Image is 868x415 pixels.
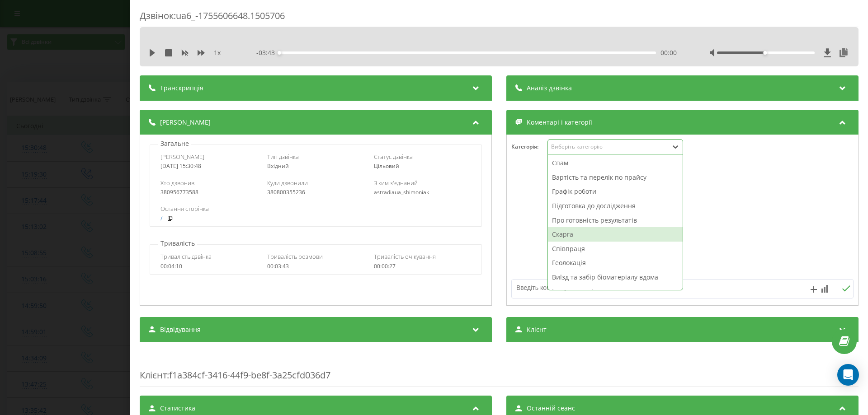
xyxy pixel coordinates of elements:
[158,139,191,148] p: Загальне
[527,118,592,127] span: Коментарі і категорії
[374,179,418,187] span: З ким з'єднаний
[160,189,258,196] div: 380956773588
[374,189,471,196] div: astradiaua_shimoniak
[160,179,194,187] span: Хто дзвонив
[160,404,195,413] span: Статистика
[160,163,258,169] div: [DATE] 15:30:48
[551,143,664,150] div: Виберіть категорію
[548,156,683,170] div: Спам
[160,153,204,161] span: [PERSON_NAME]
[140,369,167,381] span: Клієнт
[160,325,201,334] span: Відвідування
[374,263,471,270] div: 00:00:27
[374,252,436,261] span: Тривалість очікування
[837,364,859,386] div: Open Intercom Messenger
[527,404,575,413] span: Останній сеанс
[160,84,203,93] span: Транскрипція
[548,227,683,242] div: Скарга
[267,153,299,161] span: Тип дзвінка
[256,48,279,57] span: - 03:43
[140,351,859,387] div: : f1a384cf-3416-44f9-be8f-3a25cfd036d7
[548,242,683,256] div: Співпраця
[548,256,683,270] div: Геолокація
[374,162,399,170] span: Цільовий
[548,270,683,284] div: Виїзд та забір біоматеріалу вдома
[548,184,683,199] div: Графік роботи
[140,9,859,27] div: Дзвінок : ua6_-1755606648.1505706
[374,153,413,161] span: Статус дзвінка
[158,239,197,248] p: Тривалість
[160,205,209,213] span: Остання сторінка
[660,48,677,57] span: 00:00
[548,170,683,185] div: Вартість та перелік по прайсу
[764,51,767,55] div: Accessibility label
[160,263,258,270] div: 00:04:10
[548,213,683,228] div: Про готовність результатів
[548,284,683,299] div: Інтерпретація
[267,162,289,170] span: Вхідний
[267,179,308,187] span: Куди дзвонили
[267,252,323,261] span: Тривалість розмови
[278,51,281,55] div: Accessibility label
[160,118,211,127] span: [PERSON_NAME]
[267,263,364,270] div: 00:03:43
[527,325,547,334] span: Клієнт
[548,199,683,213] div: Підготовка до дослідження
[511,144,547,150] h4: Категорія :
[267,189,364,196] div: 380800355236
[160,252,212,261] span: Тривалість дзвінка
[214,48,221,57] span: 1 x
[160,215,162,222] a: /
[527,84,572,93] span: Аналіз дзвінка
